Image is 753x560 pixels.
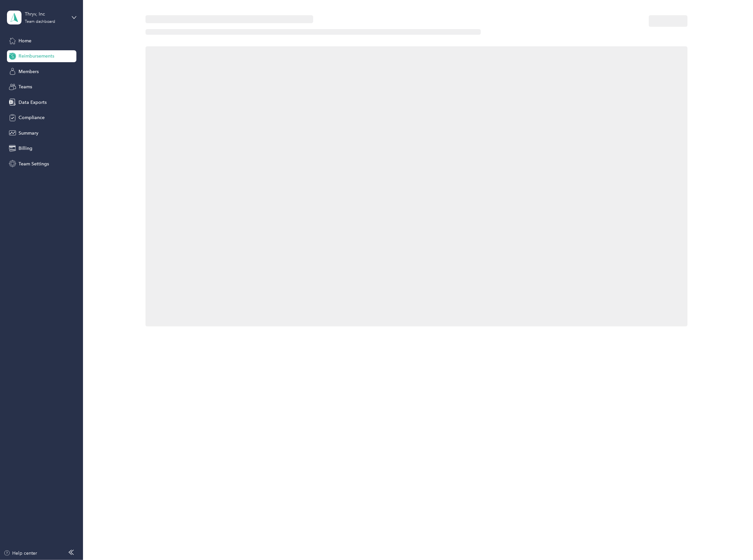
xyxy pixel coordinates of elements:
[19,99,47,106] span: Data Exports
[4,550,37,557] button: Help center
[25,11,66,18] div: Thryv, Inc
[716,523,753,560] iframe: Everlance-gr Chat Button Frame
[19,114,45,121] span: Compliance
[19,83,32,90] span: Teams
[19,37,31,44] span: Home
[19,130,38,137] span: Summary
[19,53,54,60] span: Reimbursements
[19,68,39,75] span: Members
[19,160,49,167] span: Team Settings
[19,145,32,152] span: Billing
[25,20,55,24] div: Team dashboard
